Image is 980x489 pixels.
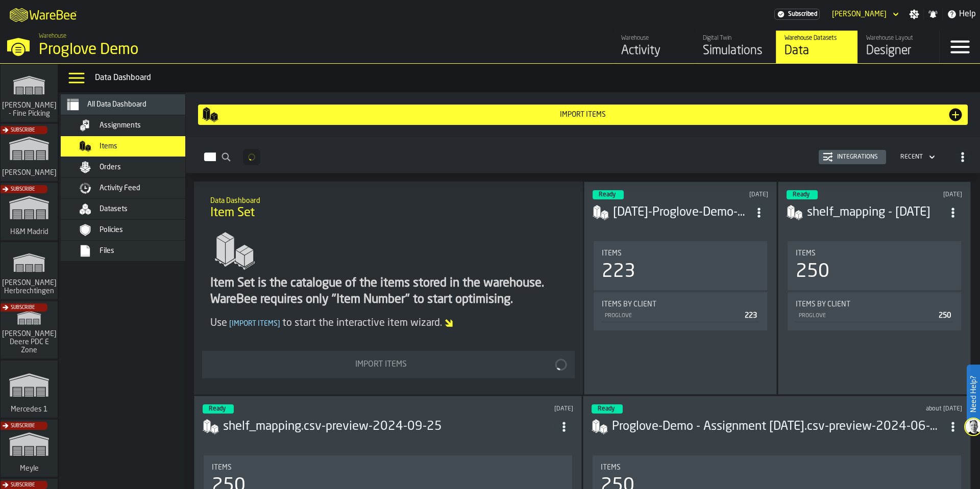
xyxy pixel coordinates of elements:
[601,464,621,472] span: Items
[100,163,121,171] span: Orders
[787,239,962,386] section: card-ItemSetDashboardCard
[100,226,123,234] span: Policies
[62,68,91,88] label: button-toggle-Data Menu
[828,8,901,20] div: DropdownMenuValue-Pavle Vasic
[788,241,961,290] div: stat-Items
[61,94,204,115] li: menu All Data Dashboard
[819,150,886,164] button: button-Integrations
[212,464,564,472] div: Title
[602,300,759,308] div: Title
[924,9,942,19] label: button-toggle-Notifications
[796,249,953,258] div: Title
[785,43,849,59] div: Data
[278,320,280,327] span: ]
[1,301,58,361] a: link-to-/wh/i/9d85c013-26f4-4c06-9c7d-6d35b33af13a/simulations
[602,249,622,258] span: Items
[613,204,750,221] div: 2024-10-11-Proglove-Demo-shelf_mapping.csv-preview-2024-10-15
[61,157,204,178] li: menu Orders
[796,308,953,322] div: StatList-item-PROGLOVE
[584,182,777,395] div: ItemListCard-DashboardItemContainer
[61,178,204,199] li: menu Activity Feed
[39,41,314,59] div: Proglove Demo
[793,192,810,198] span: Ready
[1,242,58,301] a: link-to-/wh/i/f0a6b354-7883-413a-84ff-a65eb9c31f03/simulations
[1,420,58,479] a: link-to-/wh/i/a559492c-8db7-4f96-b4fe-6fc1bd76401c/simulations
[794,405,962,413] div: Updated: 6/25/2024, 10:36:04 AM Created: 6/25/2024, 10:36:00 AM
[61,220,204,241] li: menu Policies
[866,43,931,59] div: Designer
[896,151,937,163] div: DropdownMenuValue-4
[1,124,58,183] a: link-to-/wh/i/1653e8cc-126b-480f-9c47-e01e76aa4a88/simulations
[613,204,750,221] h3: [DATE]-Proglove-Demo-shelf_mapping.csv-preview-2024-10-15
[602,249,759,258] div: Title
[227,320,282,327] span: Import Items
[807,204,944,221] div: shelf_mapping - 2024-09-26
[100,247,114,255] span: Files
[891,191,963,198] div: Updated: 10/11/2024, 11:50:50 AM Created: 9/26/2024, 3:11:21 PM
[866,35,931,42] div: Warehouse Layout
[1,183,58,242] a: link-to-/wh/i/0438fb8c-4a97-4a5b-bcc6-2889b6922db0/simulations
[11,187,35,192] span: Subscribe
[208,358,553,371] div: Import Items
[694,31,776,63] a: link-to-/wh/i/e36b03eb-bea5-40ab-83a2-6422b9ded721/simulations
[100,142,117,150] span: Items
[212,464,232,472] span: Items
[218,111,947,119] div: Import Items
[239,149,264,165] div: ButtonLoadMore-Loading...-Prev-First-Last
[703,35,768,42] div: Digital Twin
[787,190,818,199] div: status-3 2
[602,308,759,322] div: StatList-item-PROGLOVE
[612,419,944,435] div: Proglove-Demo - Assignment 2024-06-24.csv-preview-2024-06-25
[11,127,35,133] span: Subscribe
[900,153,923,161] div: DropdownMenuValue-4
[807,204,944,221] h3: shelf_mapping - [DATE]
[788,11,817,18] span: Subscribed
[11,305,35,311] span: Subscribe
[210,316,567,330] div: Use to start the interactive item wizard.
[210,275,567,308] div: Item Set is the catalogue of the items stored in the warehouse. WareBee requires only "Item Numbe...
[703,43,768,59] div: Simulations
[776,31,857,63] a: link-to-/wh/i/e36b03eb-bea5-40ab-83a2-6422b9ded721/data
[210,195,567,205] h2: Sub Title
[210,205,255,221] span: Item Set
[601,464,953,472] div: Title
[798,313,935,319] div: PROGLOVE
[774,9,820,20] a: link-to-/wh/i/e36b03eb-bea5-40ab-83a2-6422b9ded721/settings/billing
[968,366,979,423] label: Need Help?
[598,406,615,412] span: Ready
[592,404,623,414] div: status-3 2
[939,312,951,319] span: 250
[602,300,656,308] span: Items by client
[594,241,767,290] div: stat-Items
[95,72,976,84] div: Data Dashboard
[223,419,555,435] h3: shelf_mapping.csv-preview-2024-09-25
[774,9,820,20] div: Menu Subscription
[612,31,694,63] a: link-to-/wh/i/e36b03eb-bea5-40ab-83a2-6422b9ded721/feed/
[778,182,971,395] div: ItemListCard-DashboardItemContainer
[697,191,769,198] div: Updated: 6/4/2025, 10:25:34 AM Created: 10/15/2024, 2:34:53 PM
[1,65,58,124] a: link-to-/wh/i/48cbecf7-1ea2-4bc9-a439-03d5b66e1a58/simulations
[1,361,58,420] a: link-to-/wh/i/a24a3e22-db74-4543-ba93-f633e23cdb4e/simulations
[9,405,50,414] span: Mercedes 1
[599,192,616,198] span: Ready
[405,405,573,413] div: Updated: 9/25/2024, 3:04:04 PM Created: 9/25/2024, 2:59:50 PM
[788,292,961,330] div: stat-Items by client
[832,10,887,18] div: DropdownMenuValue-Pavle Vasic
[61,115,204,136] li: menu Assignments
[229,320,232,327] span: [
[943,8,980,20] label: button-toggle-Help
[940,31,980,63] label: button-toggle-Menu
[785,35,849,42] div: Warehouse Datasets
[796,300,953,308] div: Title
[61,241,204,262] li: menu Files
[203,404,234,414] div: status-3 2
[857,31,939,63] a: link-to-/wh/i/e36b03eb-bea5-40ab-83a2-6422b9ded721/designer
[593,239,768,386] section: card-ItemSetDashboardCard
[194,182,583,395] div: ItemListCard-
[621,43,686,59] div: Activity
